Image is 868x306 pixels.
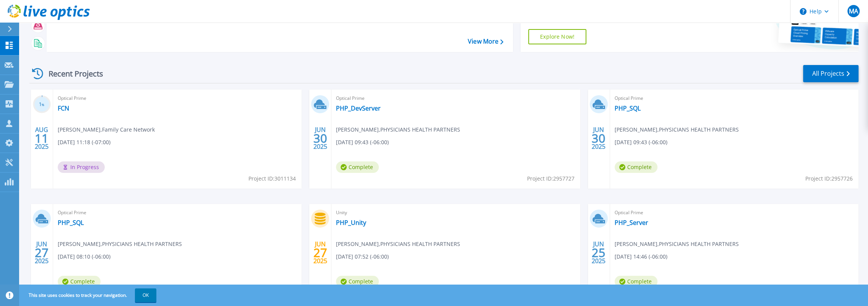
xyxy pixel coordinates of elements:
span: Project ID: 2957726 [805,174,853,183]
span: 30 [313,135,327,142]
span: 30 [592,135,605,142]
div: JUN 2025 [313,124,328,152]
span: Optical Prime [336,94,575,103]
span: [PERSON_NAME] , PHYSICIANS HEALTH PARTNERS [615,240,739,248]
span: Optical Prime [615,208,854,217]
span: [PERSON_NAME] , PHYSICIANS HEALTH PARTNERS [336,240,460,248]
span: [DATE] 14:46 (-06:00) [615,252,667,261]
span: Complete [336,161,379,173]
span: Complete [615,161,657,173]
span: [DATE] 07:52 (-06:00) [336,252,389,261]
button: OK [135,288,156,302]
a: PHP_Unity [336,219,366,226]
h3: 1 [33,100,51,109]
span: Complete [58,276,101,287]
span: 11 [35,135,49,142]
span: [PERSON_NAME] , PHYSICIANS HEALTH PARTNERS [58,240,182,248]
div: JUN 2025 [591,239,606,267]
a: PHP_Server [615,219,648,226]
span: Project ID: 2957727 [527,174,574,183]
div: JUN 2025 [34,239,49,267]
div: Recent Projects [29,64,114,83]
span: Optical Prime [58,94,297,103]
span: This site uses cookies to track your navigation. [21,288,156,302]
a: PHP_SQL [58,219,84,226]
span: Unity [336,208,575,217]
span: [PERSON_NAME] , PHYSICIANS HEALTH PARTNERS [615,125,739,134]
a: FCN [58,104,69,112]
div: AUG 2025 [34,124,49,152]
span: [DATE] 08:10 (-06:00) [58,252,110,261]
span: In Progress [58,161,105,173]
span: 25 [592,249,605,256]
span: Project ID: 3011134 [248,174,296,183]
div: JUN 2025 [313,239,328,267]
span: [PERSON_NAME] , Family Care Network [58,125,155,134]
a: All Projects [803,65,858,82]
span: Complete [615,276,657,287]
span: 27 [313,249,327,256]
a: Explore Now! [528,29,586,44]
span: Optical Prime [58,208,297,217]
span: Complete [336,276,379,287]
div: JUN 2025 [591,124,606,152]
span: 27 [35,249,49,256]
a: PHP_SQL [615,104,641,112]
span: [DATE] 09:43 (-06:00) [615,138,667,146]
span: MA [849,8,858,14]
span: [DATE] 11:18 (-07:00) [58,138,110,146]
a: View More [468,38,503,45]
a: PHP_DevServer [336,104,381,112]
span: % [42,103,44,107]
span: Optical Prime [615,94,854,103]
span: [DATE] 09:43 (-06:00) [336,138,389,146]
span: [PERSON_NAME] , PHYSICIANS HEALTH PARTNERS [336,125,460,134]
